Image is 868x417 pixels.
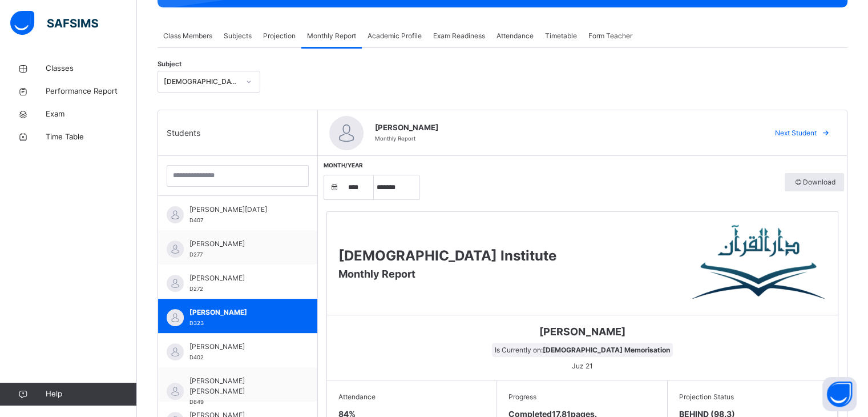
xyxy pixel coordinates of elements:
span: Time Table [46,131,137,143]
img: default.svg [167,383,184,400]
span: D849 [189,399,204,405]
span: Juz 21 [569,359,596,373]
span: Timetable [545,31,577,41]
span: Is Currently on: [492,343,673,357]
img: default.svg [167,240,184,258]
span: D402 [189,354,204,360]
span: Form Teacher [588,31,632,41]
span: Projection Status [679,392,826,402]
span: [PERSON_NAME][DATE] [189,205,292,215]
span: Help [46,388,136,400]
span: [PERSON_NAME] [375,122,754,134]
span: D407 [189,217,203,223]
img: default.svg [167,275,184,292]
b: [DEMOGRAPHIC_DATA] Memorisation [543,346,670,354]
span: D323 [189,320,204,326]
span: [PERSON_NAME] [PERSON_NAME] [189,376,292,396]
span: Projection [263,31,296,41]
button: Open asap [822,377,857,411]
img: default.svg [167,343,184,360]
span: Next Student [775,128,817,138]
span: D272 [189,286,203,292]
span: Classes [46,63,137,74]
span: Subject [158,59,181,69]
span: Attendance [338,392,485,402]
div: [DEMOGRAPHIC_DATA] Memorisation [164,77,239,87]
span: Subjects [224,31,252,41]
span: Monthly Report [375,135,415,142]
span: Class Members [163,31,212,41]
span: [DEMOGRAPHIC_DATA] Institute [338,247,556,264]
span: Attendance [496,31,534,41]
span: Download [793,177,835,187]
span: Month/Year [324,162,363,169]
span: Performance Report [46,86,137,97]
span: Students [167,127,200,139]
span: [PERSON_NAME] [189,239,292,249]
img: safsims [10,11,98,35]
span: [PERSON_NAME] [189,307,292,318]
img: Darul Quran Institute [692,223,826,303]
span: D277 [189,251,203,258]
span: [PERSON_NAME] [189,342,292,352]
span: [PERSON_NAME] [336,324,829,339]
span: Monthly Report [307,31,356,41]
img: default.svg [167,309,184,326]
span: [PERSON_NAME] [189,273,292,283]
img: default.svg [167,206,184,223]
span: Exam [46,109,137,120]
span: Monthly Report [338,268,415,280]
span: Progress [508,392,655,402]
img: default.svg [329,116,364,150]
span: Academic Profile [368,31,422,41]
span: Exam Readiness [433,31,485,41]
